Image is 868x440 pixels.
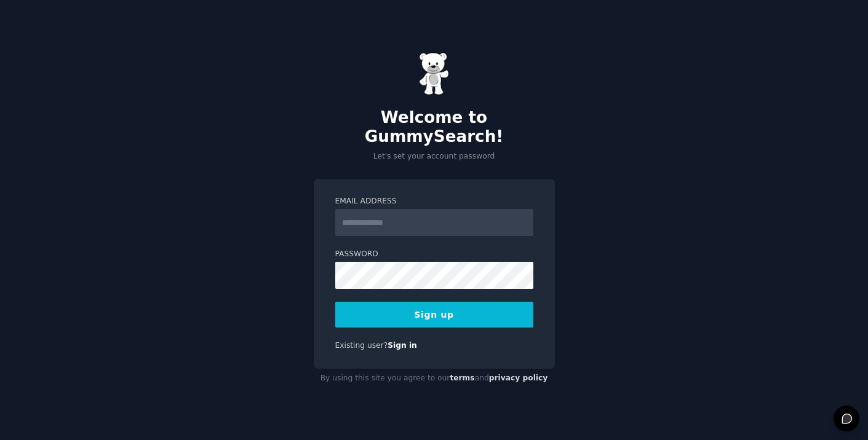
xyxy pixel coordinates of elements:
[489,374,548,382] a: privacy policy
[450,374,474,382] a: terms
[419,52,450,95] img: Gummy Bear
[388,341,417,350] a: Sign in
[314,108,555,147] h2: Welcome to GummySearch!
[335,196,533,207] label: Email Address
[335,341,388,350] span: Existing user?
[314,369,555,388] div: By using this site you agree to our and
[335,302,533,328] button: Sign up
[314,151,555,162] p: Let's set your account password
[335,249,533,260] label: Password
